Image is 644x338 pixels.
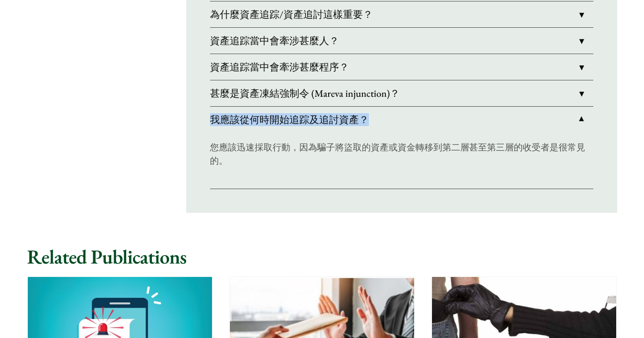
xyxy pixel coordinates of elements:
a: 甚麼是資產凍結強制令 (Mareva injunction)？ [210,80,593,106]
a: 資產追踪當中會牽涉甚麼程序？ [210,54,593,80]
h2: Related Publications [27,245,617,269]
a: 為什麼資產追踪/資產追討這樣重要？ [210,1,593,27]
a: 我應該從何時開始追踪及追討資產？ [210,107,593,133]
div: 我應該從何時開始追踪及追討資產？ [210,133,593,189]
a: 資產追踪當中會牽涉甚麼人？ [210,28,593,54]
p: 您應該迅速採取行動，因為騙子將盜取的資產或資金轉移到第二層甚至第三層的收受者是很常見的。 [210,140,593,167]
